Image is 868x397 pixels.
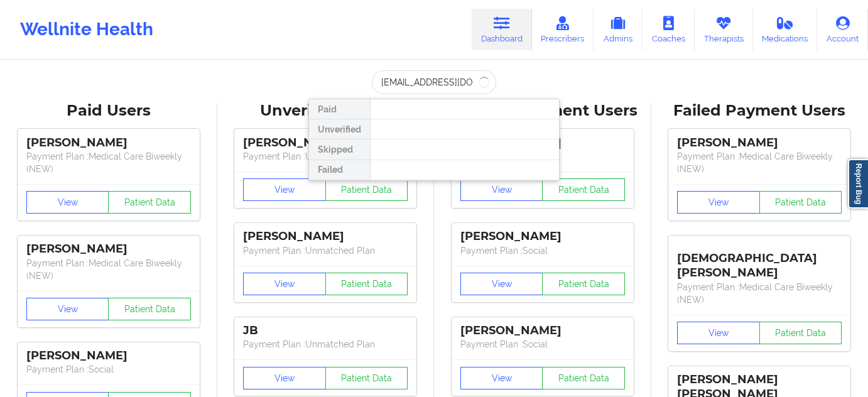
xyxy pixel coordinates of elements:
a: Coaches [643,9,695,50]
p: Payment Plan : Social [460,244,625,257]
button: View [460,273,543,295]
div: Paid [309,99,370,119]
div: Unverified Users [226,101,426,121]
button: Patient Data [759,322,842,344]
button: View [26,298,109,320]
button: Patient Data [542,178,625,201]
p: Payment Plan : Medical Care Biweekly (NEW) [677,150,842,175]
div: Skipped [309,139,370,160]
a: Therapists [695,9,753,50]
button: Patient Data [325,178,408,201]
div: [PERSON_NAME] [460,229,625,244]
button: View [677,191,760,214]
div: Paid Users [9,101,209,121]
button: View [26,191,109,214]
div: [PERSON_NAME] [243,136,408,150]
div: Failed [309,160,370,180]
button: View [677,322,760,344]
div: [PERSON_NAME] [460,324,625,338]
a: Report Bug [848,159,868,209]
button: View [243,273,326,295]
a: Dashboard [472,9,532,50]
p: Payment Plan : Social [26,363,191,376]
button: View [460,367,543,389]
a: Admins [594,9,643,50]
div: JB [243,324,408,338]
button: Patient Data [542,273,625,295]
div: Failed Payment Users [660,101,860,121]
div: [PERSON_NAME] [26,136,191,150]
button: Patient Data [325,273,408,295]
p: Payment Plan : Medical Care Biweekly (NEW) [26,150,191,175]
p: Payment Plan : Unmatched Plan [243,244,408,257]
div: [PERSON_NAME] [26,349,191,363]
div: [DEMOGRAPHIC_DATA][PERSON_NAME] [677,242,842,280]
a: Prescribers [532,9,594,50]
div: [PERSON_NAME] [26,242,191,256]
button: View [243,178,326,201]
p: Payment Plan : Unmatched Plan [243,338,408,351]
button: Patient Data [325,367,408,389]
a: Medications [753,9,818,50]
button: View [243,367,326,389]
p: Payment Plan : Medical Care Biweekly (NEW) [677,281,842,306]
div: [PERSON_NAME] [243,229,408,244]
button: Patient Data [542,367,625,389]
button: Patient Data [759,191,842,214]
button: View [460,178,543,201]
div: [PERSON_NAME] [677,136,842,150]
div: Unverified [309,119,370,139]
button: Patient Data [108,191,191,214]
button: Patient Data [108,298,191,320]
p: Payment Plan : Medical Care Biweekly (NEW) [26,257,191,282]
p: Payment Plan : Unmatched Plan [243,150,408,163]
a: Account [817,9,868,50]
p: Payment Plan : Social [460,338,625,351]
